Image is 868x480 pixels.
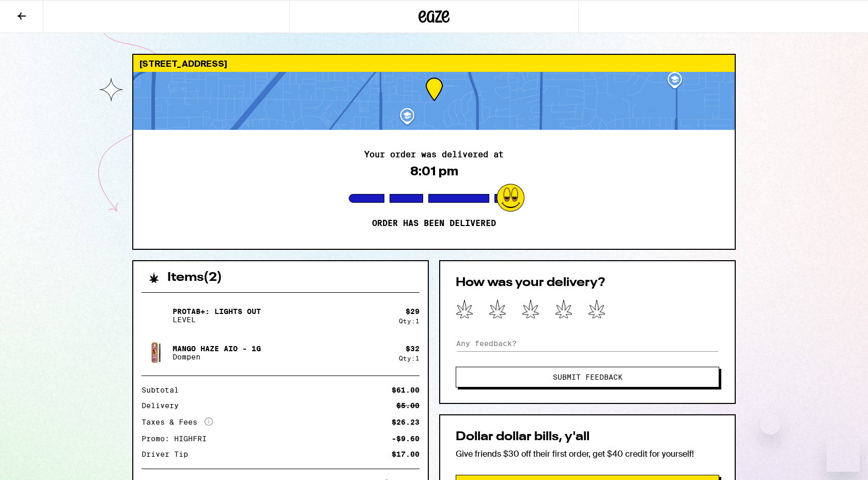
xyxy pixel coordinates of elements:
[827,439,860,472] iframe: Button to launch messaging window
[406,307,420,316] div: $ 29
[392,418,420,426] div: $26.23
[142,451,195,458] div: Driver Tip
[406,344,420,353] div: $ 32
[372,218,496,229] p: Order has been delivered
[456,448,719,459] p: Give friends $30 off their first order, get $40 credit for yourself!
[142,386,186,394] div: Subtotal
[142,417,213,427] div: Taxes & Fees
[456,431,719,443] h2: Dollar dollar bills, y'all
[410,164,458,178] div: 8:01 pm
[173,316,261,324] p: LEVEL
[392,386,420,394] div: $61.00
[553,373,623,381] span: Submit Feedback
[456,336,719,351] input: Any feedback?
[396,402,420,409] div: $5.00
[142,301,171,330] img: ProTab+: Lights Out
[364,151,504,159] h2: Your order was delivered at
[399,318,420,324] div: Qty: 1
[760,414,781,434] iframe: Close message
[142,435,214,442] div: Promo: HIGHFRI
[392,435,420,442] div: -$9.60
[142,338,171,367] img: Mango Haze AIO - 1g
[167,272,222,284] h2: Items ( 2 )
[456,367,719,387] button: Submit Feedback
[456,277,719,289] h2: How was your delivery?
[133,55,735,72] div: [STREET_ADDRESS]
[173,344,261,353] p: Mango Haze AIO - 1g
[173,307,261,316] p: ProTab+: Lights Out
[399,355,420,362] div: Qty: 1
[142,402,186,409] div: Delivery
[173,353,261,361] p: Dompen
[392,451,420,458] div: $17.00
